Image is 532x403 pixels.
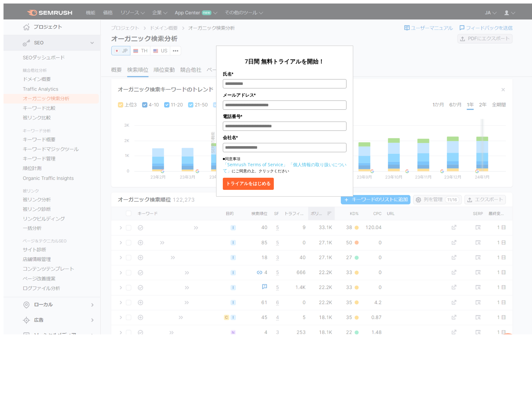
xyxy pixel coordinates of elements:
[223,161,288,168] a: 「Semrush Terms of Service」
[223,161,346,174] a: 「個人情報の取り扱いについて」
[223,178,274,190] button: トライアルをはじめる
[223,113,346,120] label: 電話番号*
[223,156,346,174] p: ■同意事項 にご同意の上、クリックください
[245,57,324,65] span: 7日間 無料トライアルを開始！
[223,92,346,99] label: メールアドレス*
